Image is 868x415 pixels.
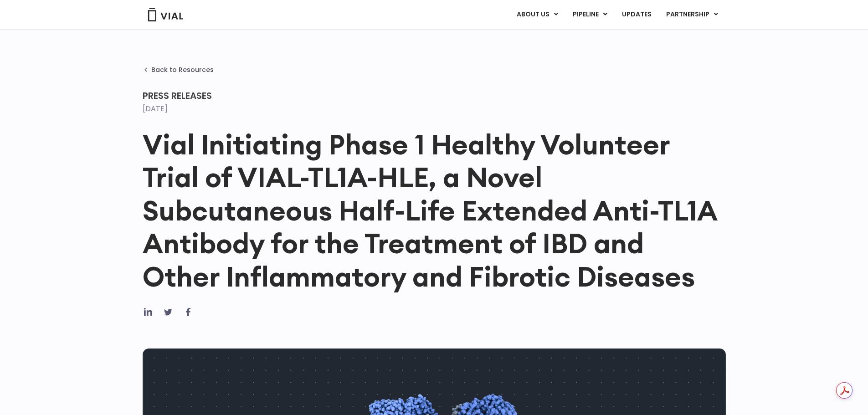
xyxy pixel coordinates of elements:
a: PIPELINEMenu Toggle [565,7,614,22]
a: UPDATES [615,7,658,22]
img: Vial Logo [147,8,184,21]
a: ABOUT USMenu Toggle [509,7,565,22]
div: Share on facebook [183,307,194,318]
span: Back to Resources [151,66,214,73]
a: PARTNERSHIPMenu Toggle [659,7,725,22]
h1: Vial Initiating Phase 1 Healthy Volunteer Trial of VIAL-TL1A-HLE, a Novel Subcutaneous Half-Life ... [143,128,726,293]
time: [DATE] [143,103,168,114]
div: Share on linkedin [143,307,154,318]
div: Share on twitter [163,307,174,318]
span: Press Releases [143,89,212,102]
a: Back to Resources [143,66,214,73]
